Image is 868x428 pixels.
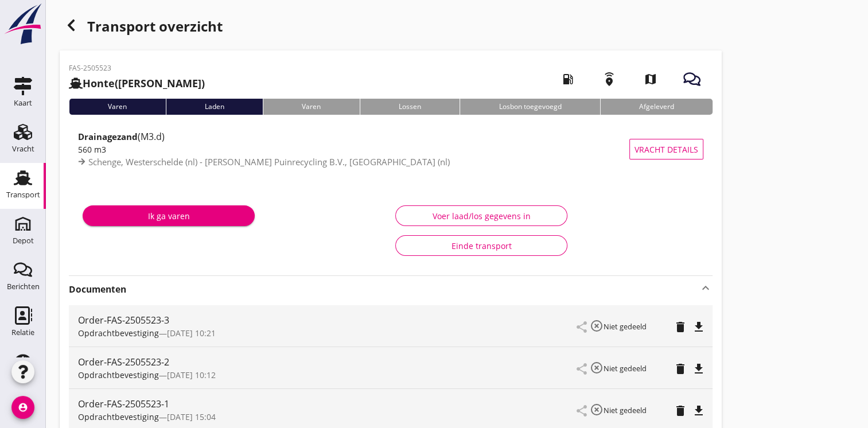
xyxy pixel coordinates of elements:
div: Voer laad/los gegevens in [405,210,558,222]
strong: Drainagezand [78,131,138,142]
div: Afgeleverd [600,99,713,115]
div: Order-FAS-2505523-1 [78,397,577,411]
h2: ([PERSON_NAME]) [69,76,205,91]
span: Opdrachtbevestiging [78,369,159,380]
div: Berichten [7,283,40,290]
span: Vracht details [635,143,698,155]
i: file_download [692,362,706,376]
i: delete [674,320,687,334]
span: [DATE] 15:04 [167,411,216,422]
img: logo-small.a267ee39.svg [2,3,44,45]
i: delete [674,362,687,376]
p: FAS-2505523 [69,63,205,73]
span: [DATE] 10:12 [167,369,216,380]
div: Varen [69,99,166,115]
small: Niet gedeeld [604,363,647,373]
div: — [78,327,577,339]
button: Ik ga varen [83,205,255,226]
strong: Honte [83,76,115,90]
span: Opdrachtbevestiging [78,328,159,338]
i: file_download [692,404,706,418]
i: highlight_off [590,319,604,333]
button: Vracht details [629,139,703,159]
i: file_download [692,320,706,334]
div: Transport [6,191,40,199]
div: Ik ga varen [92,210,246,222]
div: Einde transport [405,240,558,252]
button: Voer laad/los gegevens in [395,205,567,226]
span: [DATE] 10:21 [167,328,216,338]
div: — [78,411,577,423]
a: Drainagezand(M3.d)560 m3Schenge, Westerschelde (nl) - [PERSON_NAME] Puinrecycling B.V., [GEOGRAPH... [69,124,713,174]
i: highlight_off [590,403,604,417]
span: Opdrachtbevestiging [78,411,159,422]
small: Niet gedeeld [604,321,647,332]
button: Einde transport [395,235,567,256]
i: map [635,63,667,95]
div: Losbon toegevoegd [460,99,600,115]
div: Order-FAS-2505523-3 [78,313,577,327]
div: Order-FAS-2505523-2 [78,355,577,369]
div: Varen [263,99,360,115]
div: Kaart [14,99,32,107]
i: account_circle [11,396,34,419]
i: emergency_share [593,63,625,95]
div: 560 m3 [78,143,629,155]
span: (M3.d) [138,130,165,143]
div: Depot [13,237,34,244]
div: Transport overzicht [60,14,722,41]
i: delete [674,404,687,418]
div: Relatie [11,329,34,336]
small: Niet gedeeld [604,405,647,415]
i: keyboard_arrow_up [699,281,713,295]
div: Laden [166,99,263,115]
i: highlight_off [590,361,604,375]
strong: Documenten [69,283,699,296]
i: local_gas_station [552,63,584,95]
div: Lossen [360,99,460,115]
div: Vracht [12,145,34,153]
div: — [78,369,577,381]
span: Schenge, Westerschelde (nl) - [PERSON_NAME] Puinrecycling B.V., [GEOGRAPHIC_DATA] (nl) [88,156,450,168]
